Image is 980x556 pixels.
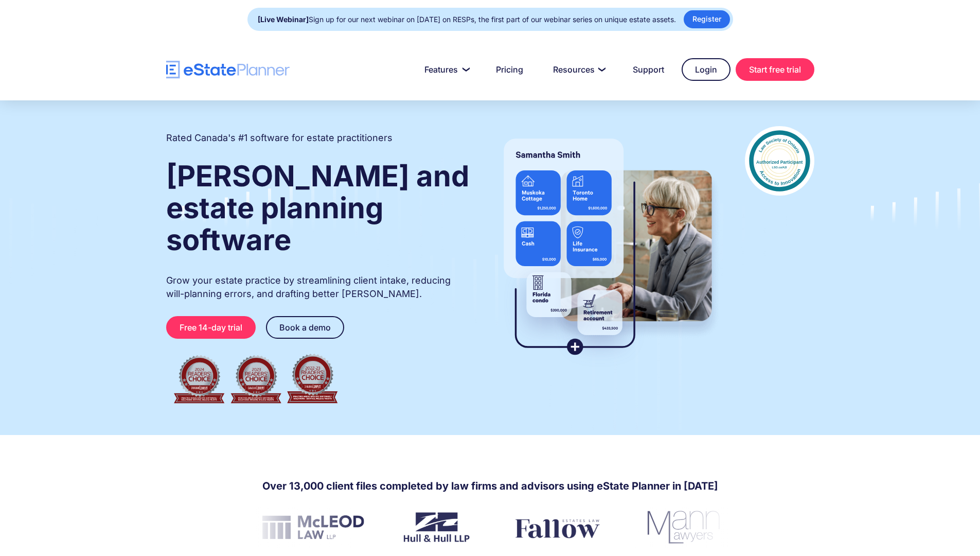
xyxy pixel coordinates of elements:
img: estate planner showing wills to their clients, using eState Planner, a leading estate planning so... [491,126,724,368]
strong: [Live Webinar] [258,15,309,24]
p: Grow your estate practice by streamlining client intake, reducing will-planning errors, and draft... [166,274,471,301]
h4: Over 13,000 client files completed by law firms and advisors using eState Planner in [DATE] [262,479,718,493]
strong: [PERSON_NAME] and estate planning software [166,159,469,257]
a: Resources [541,59,615,80]
h2: Rated Canada's #1 software for estate practitioners [166,131,393,145]
a: Book a demo [266,316,344,339]
a: Pricing [484,59,536,80]
a: Support [620,59,676,80]
a: Start free trial [736,58,814,81]
a: Features [412,59,478,80]
a: Register [684,10,730,28]
a: Free 14-day trial [166,316,256,339]
a: Login [682,58,730,81]
div: Sign up for our next webinar on [DATE] on RESPs, the first part of our webinar series on unique e... [258,12,676,27]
